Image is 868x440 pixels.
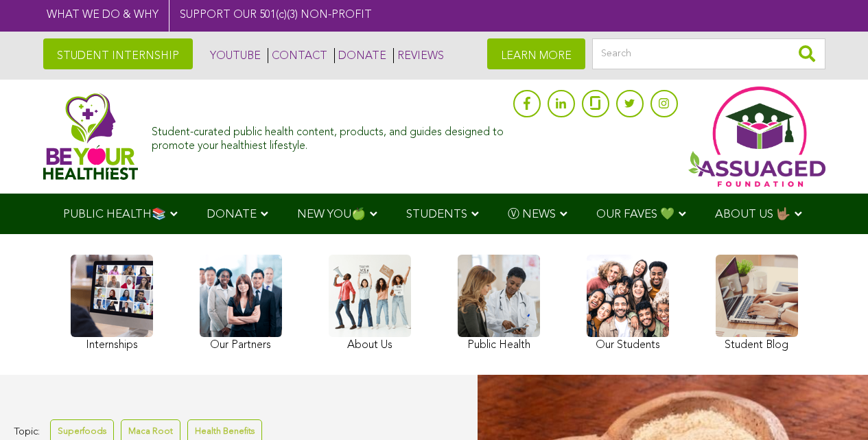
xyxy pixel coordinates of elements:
span: Ⓥ NEWS [508,209,556,220]
span: OUR FAVES 💚 [596,209,675,220]
span: NEW YOU🍏 [297,209,366,220]
img: Assuaged App [688,86,825,187]
iframe: Chat Widget [799,374,868,440]
span: STUDENTS [406,209,467,220]
a: CONTACT [268,48,327,63]
span: DONATE [207,209,257,220]
span: PUBLIC HEALTH📚 [63,209,166,220]
a: REVIEWS [393,48,444,63]
span: ABOUT US 🤟🏽 [715,209,790,220]
img: Assuaged [43,93,139,180]
a: DONATE [334,48,386,63]
a: YOUTUBE [207,48,261,63]
a: LEARN MORE [487,38,585,69]
div: Navigation Menu [43,194,825,234]
div: Student-curated public health content, products, and guides designed to promote your healthiest l... [152,119,506,152]
a: STUDENT INTERNSHIP [43,38,193,69]
input: Search [592,38,825,69]
img: glassdoor [590,96,600,110]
